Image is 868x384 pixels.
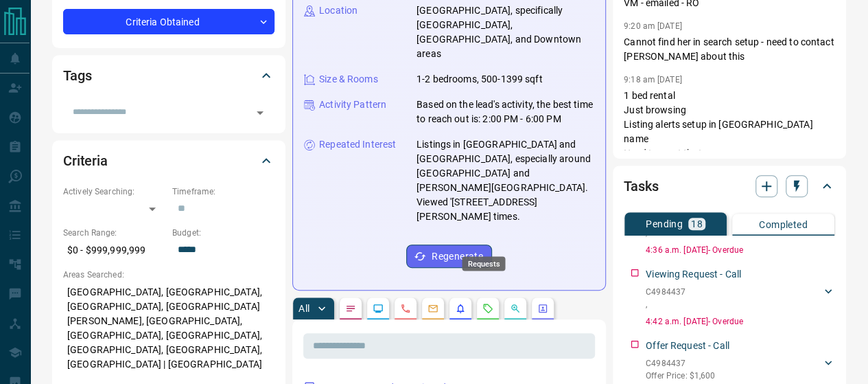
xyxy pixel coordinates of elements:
[319,3,357,18] p: Location
[624,89,835,204] p: 1 bed rental Just browsing Listing alerts setup in [GEOGRAPHIC_DATA] name Need to reset that She ...
[373,303,384,314] svg: Lead Browsing Activity
[624,21,682,31] p: 9:20 am [DATE]
[172,227,274,239] p: Budget:
[319,72,378,87] p: Size & Rooms
[691,219,703,229] p: 18
[63,281,274,376] p: [GEOGRAPHIC_DATA], [GEOGRAPHIC_DATA], [GEOGRAPHIC_DATA], [GEOGRAPHIC_DATA][PERSON_NAME], [GEOGRAP...
[646,357,715,370] p: C4984437
[63,144,274,177] div: Criteria
[510,303,521,314] svg: Opportunities
[646,298,685,310] p: ,
[455,303,466,314] svg: Listing Alerts
[63,185,165,198] p: Actively Searching:
[624,175,658,197] h2: Tasks
[417,137,594,224] p: Listings in [GEOGRAPHIC_DATA] and [GEOGRAPHIC_DATA], especially around [GEOGRAPHIC_DATA] and [PER...
[646,267,741,282] p: Viewing Request - Call
[624,35,835,64] p: Cannot find her in search setup - need to contact [PERSON_NAME] about this
[63,150,108,172] h2: Criteria
[63,239,165,262] p: $0 - $999,999,999
[172,185,274,198] p: Timeframe:
[624,75,682,84] p: 9:18 am [DATE]
[406,245,492,268] button: Regenerate
[63,269,274,281] p: Areas Searched:
[63,227,165,239] p: Search Range:
[319,137,396,152] p: Repeated Interest
[646,283,835,313] div: C4984437,
[646,286,685,298] p: C4984437
[624,170,835,203] div: Tasks
[646,370,715,382] p: Offer Price: $1,600
[319,98,386,112] p: Activity Pattern
[400,303,411,314] svg: Calls
[646,315,835,328] p: 4:42 a.m. [DATE] - Overdue
[345,303,356,314] svg: Notes
[427,303,438,314] svg: Emails
[63,59,274,92] div: Tags
[417,3,594,61] p: [GEOGRAPHIC_DATA], specifically [GEOGRAPHIC_DATA], [GEOGRAPHIC_DATA], and Downtown areas
[250,103,270,122] button: Open
[537,303,548,314] svg: Agent Actions
[759,220,808,229] p: Completed
[646,219,683,229] p: Pending
[63,9,274,34] div: Criteria Obtained
[646,244,835,256] p: 4:36 a.m. [DATE] - Overdue
[298,304,309,313] p: All
[462,256,505,271] div: Requests
[417,72,543,87] p: 1-2 bedrooms, 500-1399 sqft
[63,65,91,87] h2: Tags
[482,303,493,314] svg: Requests
[646,339,729,353] p: Offer Request - Call
[417,98,594,126] p: Based on the lead's activity, the best time to reach out is: 2:00 PM - 6:00 PM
